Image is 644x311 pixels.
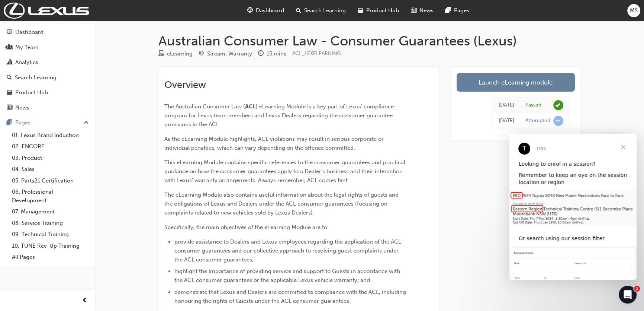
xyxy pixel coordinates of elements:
[553,100,563,110] span: learningRecordVerb_PASS-icon
[509,134,637,280] iframe: Intercom live chat message
[304,6,346,15] span: Search Learning
[290,3,352,18] a: search-iconSearch Learning
[15,73,57,82] div: Search Learning
[3,116,92,130] button: Pages
[258,51,264,57] span: clock-icon
[292,50,341,57] span: Learning resource code
[366,6,399,15] span: Product Hub
[199,49,252,58] div: Stream
[3,41,92,54] a: My Team
[352,3,405,18] a: car-iconProduct Hub
[15,58,38,67] div: Analytics
[358,6,363,15] span: car-icon
[7,74,12,81] span: search-icon
[167,50,193,58] div: eLearning
[174,238,403,263] span: provide assistance to Dealers and Lexus employees regarding the application of the ACL consumer g...
[7,89,12,96] span: car-icon
[9,175,92,187] a: 05. Parts21 Certification
[627,4,640,17] button: MS
[634,286,640,292] span: 1
[267,50,286,58] div: 15 mins
[164,224,329,231] span: Specifically, the main objectives of the eLearning Module are to:
[619,286,637,304] iframe: Intercom live chat
[525,102,541,109] div: Passed
[499,117,514,125] div: Thu Apr 18 2024 10:45:38 GMT+1000 (Australian Eastern Standard Time)
[9,164,92,175] a: 04. Sales
[199,51,204,57] span: target-icon
[258,49,286,58] div: Duration
[9,240,92,252] a: 10. TUNE Rev-Up Training
[164,79,206,91] span: Overview
[15,104,29,112] div: News
[7,120,12,126] span: pages-icon
[454,6,469,15] span: Pages
[3,71,92,85] a: Search Learning
[15,118,30,127] div: Pages
[3,24,92,116] button: DashboardMy TeamAnalyticsSearch LearningProduct HubNews
[9,251,92,263] a: All Pages
[164,159,407,184] span: This eLearning Module contains specific references to the consumer guarantees and practical guida...
[82,296,87,305] span: prev-icon
[241,3,290,18] a: guage-iconDashboard
[499,101,514,110] div: Thu Apr 18 2024 12:55:11 GMT+1000 (Australian Eastern Standard Time)
[9,152,92,164] a: 03. Product
[525,117,550,124] div: Attempted
[164,103,245,110] span: The Australian Consumer Law (
[174,289,408,304] span: demonstrate that Lexus and Dealers are committed to compliance with the ACL, including honouring ...
[3,86,92,99] a: Product Hub
[7,44,12,51] span: people-icon
[630,6,638,15] span: MS
[158,33,581,49] h1: Australian Consumer Law - Consumer Guarantees (Lexus)
[9,130,92,141] a: 01. Lexus Brand Induction
[7,29,12,36] span: guage-icon
[419,6,434,15] span: News
[3,25,92,39] a: Dashboard
[457,73,575,92] a: Launch eLearning module
[9,186,92,206] a: 06. Professional Development
[405,3,439,18] a: news-iconNews
[15,43,39,52] div: My Team
[256,6,284,15] span: Dashboard
[84,118,89,128] span: up-icon
[174,268,402,283] span: highlight the importance of providing service and support to Guests in accordance with the ACL co...
[296,6,301,15] span: search-icon
[7,59,12,66] span: chart-icon
[411,6,416,15] span: news-icon
[445,6,451,15] span: pages-icon
[158,49,193,58] div: Type
[3,101,92,115] a: News
[247,6,253,15] span: guage-icon
[3,55,92,69] a: Analytics
[158,51,164,57] span: learningResourceType_ELEARNING-icon
[9,141,92,152] a: 02. ENCORE
[245,103,256,110] span: ACL
[164,103,395,128] span: ) eLearning Module is a key part of Lexus' compliance program for Lexus team members and Lexus De...
[207,50,252,58] div: Stream: Warranty
[4,3,89,19] img: Trak
[164,191,400,216] span: The eLearning Module also contains useful information about the legal rights of guests and the ob...
[15,28,44,37] div: Dashboard
[553,116,563,126] span: learningRecordVerb_ATTEMPT-icon
[7,105,12,111] span: news-icon
[15,88,48,97] div: Product Hub
[439,3,475,18] a: pages-iconPages
[9,218,92,229] a: 08. Service Training
[164,136,385,151] span: As the eLearning Module highlights, ACL violations may result in serious corporate or individual ...
[9,206,92,218] a: 07. Management
[9,229,92,240] a: 09. Technical Training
